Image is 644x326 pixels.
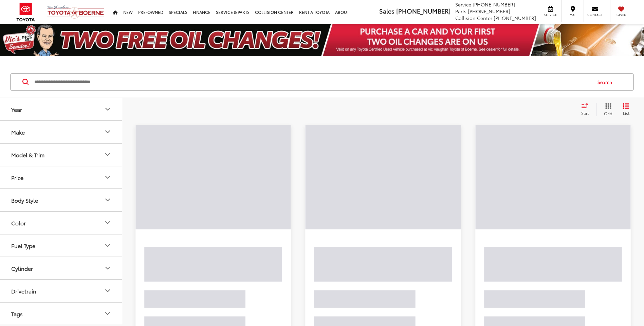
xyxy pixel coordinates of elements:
[0,189,123,211] button: Body StyleBody Style
[614,13,629,17] span: Saved
[455,15,492,21] span: Collision Center
[587,13,603,17] span: Contact
[104,173,112,181] div: Price
[11,129,25,135] div: Make
[11,197,38,203] div: Body Style
[104,219,112,227] div: Color
[0,235,123,257] button: Fuel TypeFuel Type
[455,1,471,8] span: Service
[618,103,634,116] button: List View
[104,287,112,295] div: Drivetrain
[581,110,589,116] span: Sort
[455,8,466,15] span: Parts
[11,265,33,271] div: Cylinder
[0,166,123,188] button: PricePrice
[596,103,618,116] button: Grid View
[104,309,112,318] div: Tags
[11,220,26,226] div: Color
[11,288,36,294] div: Drivetrain
[104,241,112,249] div: Fuel Type
[468,8,510,15] span: [PHONE_NUMBER]
[104,105,112,113] div: Year
[11,151,44,158] div: Model & Trim
[104,196,112,204] div: Body Style
[11,310,23,317] div: Tags
[0,280,123,302] button: DrivetrainDrivetrain
[47,5,105,19] img: Vic Vaughan Toyota of Boerne
[379,6,394,15] span: Sales
[104,150,112,159] div: Model & Trim
[11,242,35,249] div: Fuel Type
[623,110,629,116] span: List
[11,106,22,113] div: Year
[565,13,580,17] span: Map
[0,98,123,120] button: YearYear
[0,212,123,234] button: ColorColor
[604,110,612,116] span: Grid
[104,128,112,136] div: Make
[578,103,596,116] button: Select sort value
[0,257,123,279] button: CylinderCylinder
[396,6,450,15] span: [PHONE_NUMBER]
[591,74,622,90] button: Search
[34,74,591,90] input: Search by Make, Model, or Keyword
[104,264,112,272] div: Cylinder
[0,144,123,166] button: Model & TrimModel & Trim
[0,303,123,325] button: TagsTags
[494,15,536,21] span: [PHONE_NUMBER]
[11,174,23,181] div: Price
[473,1,515,8] span: [PHONE_NUMBER]
[0,121,123,143] button: MakeMake
[543,13,558,17] span: Service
